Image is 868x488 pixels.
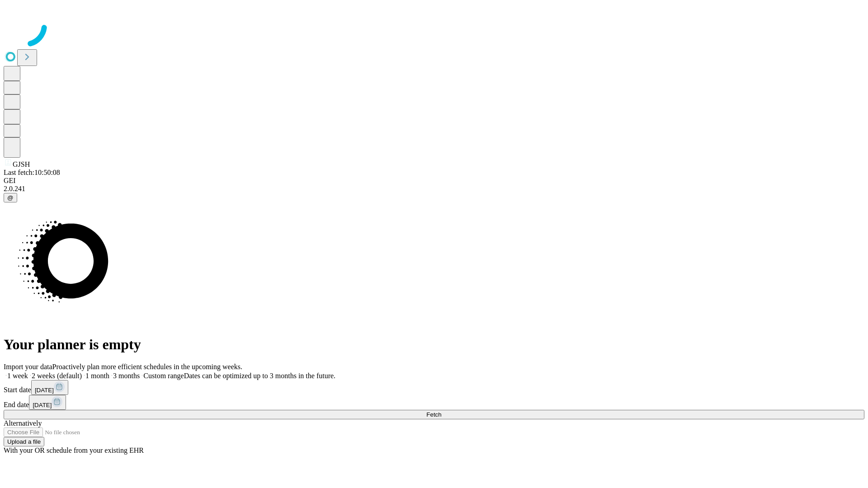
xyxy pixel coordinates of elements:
[4,169,60,176] span: Last fetch: 10:50:08
[4,336,864,353] h1: Your planner is empty
[7,194,14,201] span: @
[4,410,864,419] button: Fetch
[4,380,864,395] div: Start date
[184,372,335,380] span: Dates can be optimized up to 3 months in the future.
[85,372,109,380] span: 1 month
[113,372,140,380] span: 3 months
[143,372,184,380] span: Custom range
[4,177,864,185] div: GEI
[31,380,68,395] button: [DATE]
[4,437,44,446] button: Upload a file
[4,419,42,427] span: Alternatively
[33,402,52,408] span: [DATE]
[4,193,17,202] button: @
[35,387,54,394] span: [DATE]
[32,372,82,380] span: 2 weeks (default)
[426,411,441,418] span: Fetch
[29,395,66,410] button: [DATE]
[7,372,28,380] span: 1 week
[4,395,864,410] div: End date
[13,160,30,168] span: GJSH
[52,363,242,371] span: Proactively plan more efficient schedules in the upcoming weeks.
[4,185,864,193] div: 2.0.241
[4,363,52,371] span: Import your data
[4,446,144,454] span: With your OR schedule from your existing EHR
